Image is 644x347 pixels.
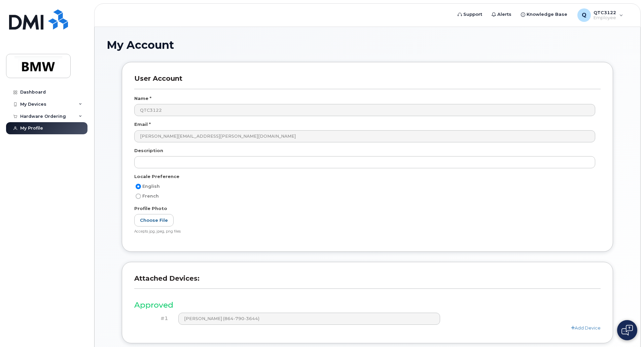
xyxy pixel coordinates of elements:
h3: User Account [134,74,601,89]
span: French [142,194,159,199]
label: Profile Photo [134,205,167,212]
img: Open chat [621,325,633,336]
input: English [136,184,141,189]
label: Locale Preference [134,173,179,180]
label: Name * [134,95,151,102]
h1: My Account [107,39,628,51]
div: Accepts jpg, jpeg, png files [134,229,595,234]
a: Add Device [571,325,601,331]
input: French [136,194,141,199]
h4: #1 [139,316,168,321]
h3: Attached Devices: [134,274,601,289]
label: Email * [134,121,151,128]
span: English [142,184,160,189]
label: Description [134,147,163,154]
label: Choose File [134,214,174,227]
h3: Approved [134,301,601,309]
